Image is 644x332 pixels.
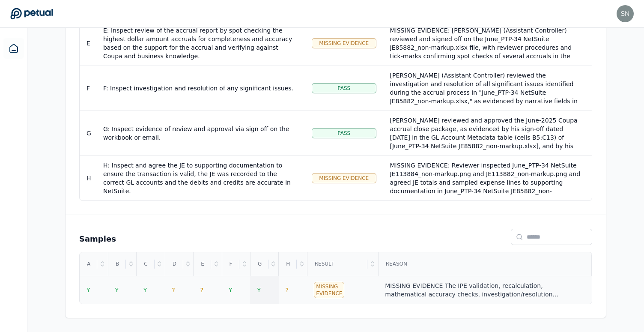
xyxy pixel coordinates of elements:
[200,287,203,293] span: ?
[137,253,154,276] div: C
[194,253,211,276] div: E
[390,116,585,176] div: [PERSON_NAME] reviewed and approved the June-2025 Coupa accrual close package, as evidenced by hi...
[229,287,233,293] span: Y
[109,253,126,276] div: B
[314,282,344,298] div: Missing Evidence
[3,38,24,59] a: Dashboard
[319,40,369,47] span: Missing Evidence
[337,85,350,92] span: Pass
[617,5,634,22] img: snir+klaviyo@petual.ai
[115,287,119,293] span: Y
[80,66,96,111] td: F
[279,253,297,276] div: H
[223,253,239,276] div: F
[379,253,591,276] div: Reason
[390,71,585,174] div: [PERSON_NAME] (Assistant Controller) reviewed the investigation and resolution of all significant...
[308,253,367,276] div: Result
[172,287,175,293] span: ?
[143,287,147,293] span: Y
[337,130,350,137] span: Pass
[80,253,97,276] div: A
[103,26,298,60] div: E: Inspect review of the accrual report by spot checking the highest dollar amount accruals for c...
[103,84,298,93] div: F: Inspect investigation and resolution of any significant issues.
[319,175,369,182] span: Missing Evidence
[286,287,289,293] span: ?
[80,156,96,200] td: H
[251,253,268,276] div: G
[86,287,90,293] span: Y
[80,111,96,156] td: G
[390,161,585,230] div: MISSING EVIDENCE: Reviewer inspected June_PTP-34 NetSuite JE113884_non-markup.png and JE113882_no...
[80,21,96,66] td: E
[166,253,183,276] div: D
[79,233,116,245] h2: Samples
[10,8,53,20] a: Go to Dashboard
[257,287,261,293] span: Y
[103,161,298,195] div: H: Inspect and agree the JE to supporting documentation to ensure the transaction is valid, the J...
[385,281,584,299] div: MISSING EVIDENCE The IPE validation, recalculation, mathematical accuracy checks, investigation/r...
[103,125,298,142] div: G: Inspect evidence of review and approval via sign off on the workbook or email.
